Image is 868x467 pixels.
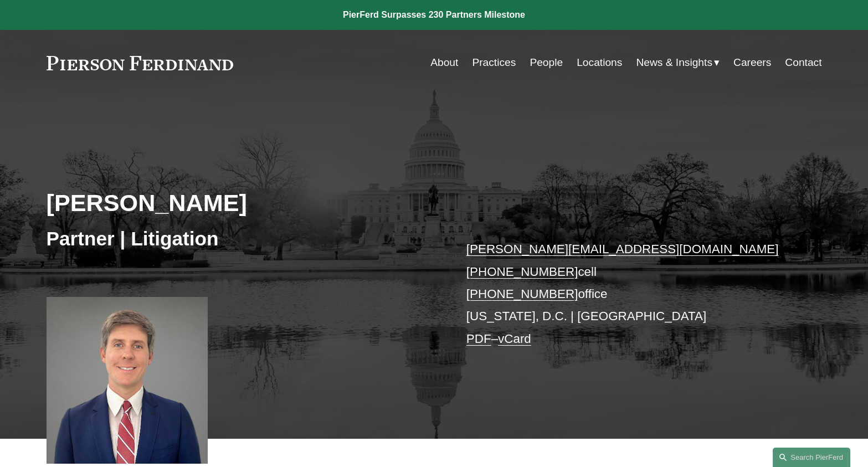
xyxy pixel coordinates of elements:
a: PDF [466,332,491,346]
h3: Partner | Litigation [47,227,434,251]
a: Locations [577,52,622,73]
a: About [430,52,458,73]
a: People [530,52,563,73]
a: [PERSON_NAME][EMAIL_ADDRESS][DOMAIN_NAME] [466,242,779,256]
a: Contact [785,52,821,73]
p: cell office [US_STATE], D.C. | [GEOGRAPHIC_DATA] – [466,238,789,350]
span: News & Insights [636,53,712,73]
a: [PHONE_NUMBER] [466,265,578,279]
a: Practices [472,52,516,73]
a: vCard [498,332,531,346]
a: Careers [733,52,771,73]
a: folder dropdown [636,52,720,73]
h2: [PERSON_NAME] [47,188,434,217]
a: Search this site [773,448,850,467]
a: [PHONE_NUMBER] [466,287,578,301]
